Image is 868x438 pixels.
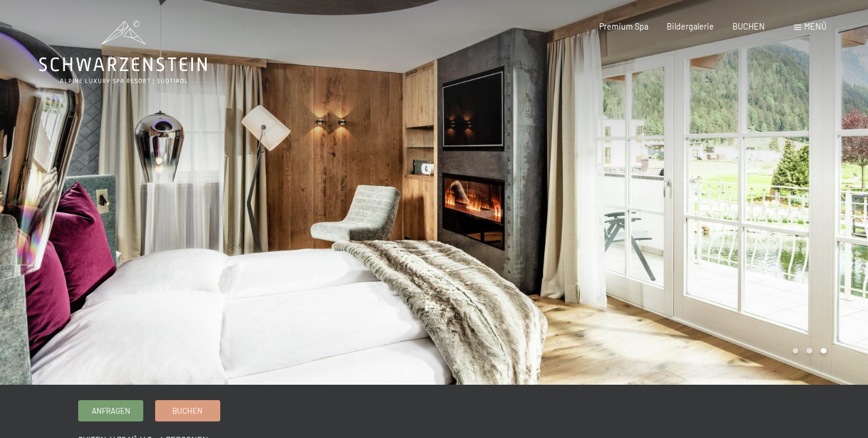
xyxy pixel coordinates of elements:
a: Buchen [156,401,220,420]
a: BUCHEN [732,21,765,31]
a: Anfragen [79,401,143,420]
span: Menü [804,21,827,31]
span: Buchen [172,405,202,416]
a: Bildergalerie [667,21,714,31]
a: Premium Spa [599,21,648,31]
span: Anfragen [92,405,130,416]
